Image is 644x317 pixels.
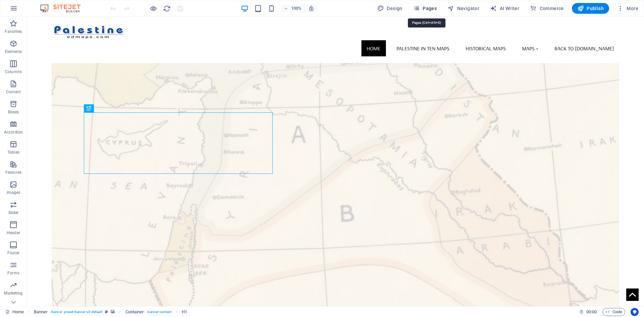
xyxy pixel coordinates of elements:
p: Content [6,89,21,95]
p: Header [7,230,20,235]
i: This element contains a background [111,310,115,314]
p: Tables [7,150,19,155]
p: Slider [8,210,19,215]
button: Usercentrics [631,308,639,316]
p: Marketing [4,290,22,296]
i: This element is a customizable preset [105,310,108,314]
img: Editor Logo [39,4,89,12]
span: AI Writer [490,5,519,12]
nav: breadcrumb [34,308,187,316]
p: Boxes [8,109,19,115]
span: Click to select. Double-click to edit [182,308,187,316]
span: . banner .preset-banner-v3-default [50,308,102,316]
i: Reload page [163,5,171,12]
button: Code [602,308,625,316]
p: Favorites [5,29,22,34]
span: Pages [413,5,437,12]
button: Pages [411,3,439,14]
i: On resize automatically adjust zoom level to fit chosen device. [308,5,314,11]
span: More [617,5,638,12]
p: Elements [5,49,22,54]
span: 00 00 [586,308,597,316]
span: Design [377,5,402,12]
p: Forms [7,270,19,276]
a: Click to cancel selection. Double-click to open Pages [5,308,24,316]
p: Columns [5,69,22,74]
button: 100% [281,4,305,12]
span: Code [605,308,622,316]
span: Click to select. Double-click to edit [125,308,144,316]
p: Accordion [4,129,23,135]
span: . banner-content [147,308,171,316]
span: Publish [577,5,604,12]
span: Commerce [530,5,564,12]
button: Design [375,3,405,14]
span: : [591,309,592,314]
button: More [614,3,641,14]
p: Footer [7,250,19,256]
button: Navigator [445,3,482,14]
span: Click to select. Double-click to edit [34,308,48,316]
button: Commerce [527,3,567,14]
p: Images [7,190,20,195]
h6: 100% [291,4,302,12]
button: reload [163,4,171,12]
button: AI Writer [487,3,522,14]
div: Design (Ctrl+Alt+Y) [375,3,405,14]
button: Publish [572,3,609,14]
p: Features [5,170,21,175]
h6: Session time [579,308,597,316]
span: Navigator [447,5,479,12]
button: Click here to leave preview mode and continue editing [149,4,157,12]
